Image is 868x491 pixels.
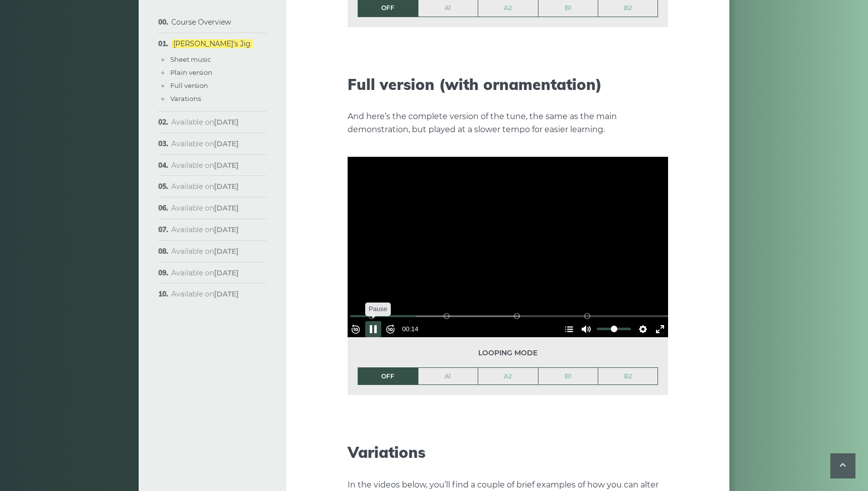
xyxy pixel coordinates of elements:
[171,182,239,191] span: Available on
[171,289,239,299] span: Available on
[348,443,668,461] h2: Variations
[214,182,239,191] strong: [DATE]
[170,55,211,63] a: Sheet music
[598,368,658,385] a: B2
[171,139,239,148] span: Available on
[170,68,212,76] a: Plain version
[538,368,598,385] a: B1
[170,94,201,103] a: Varations
[478,368,538,385] a: A2
[348,110,668,136] p: And here’s the complete version of the tune, the same as the main demonstration, but played at a ...
[418,368,478,385] a: A1
[171,268,239,277] span: Available on
[171,225,239,234] span: Available on
[170,81,208,89] a: Full version
[348,75,668,93] h2: Full version (with ornamentation)
[214,139,239,148] strong: [DATE]
[214,118,239,127] strong: [DATE]
[171,204,239,213] span: Available on
[214,268,239,277] strong: [DATE]
[214,161,239,170] strong: [DATE]
[171,247,239,256] span: Available on
[171,118,239,127] span: Available on
[358,347,658,359] span: Looping mode
[171,18,231,27] a: Course Overview
[214,247,239,256] strong: [DATE]
[171,161,239,170] span: Available on
[214,289,239,299] strong: [DATE]
[214,225,239,234] strong: [DATE]
[214,204,239,213] strong: [DATE]
[171,39,253,48] a: [PERSON_NAME]’s Jig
